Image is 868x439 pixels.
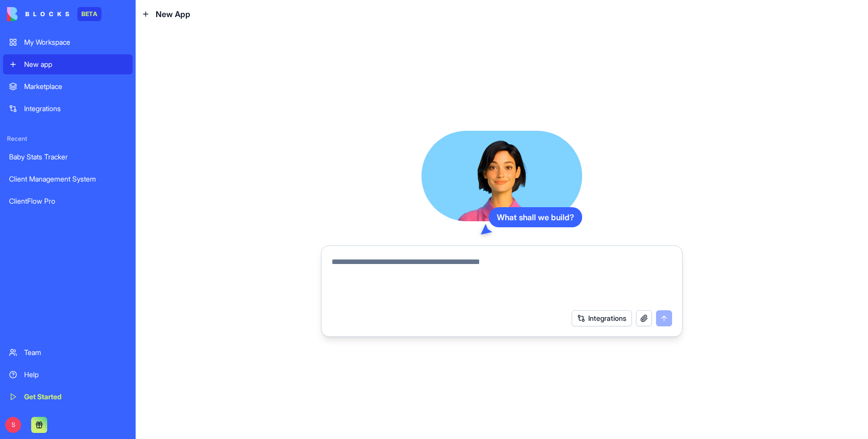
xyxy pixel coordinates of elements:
div: Team [24,347,127,358]
a: Baby Stats Tracker [3,147,133,167]
a: Marketplace [3,76,133,97]
div: My Workspace [24,37,127,47]
div: Client Management System [9,174,127,184]
a: New app [3,54,133,74]
div: ClientFlow Pro [9,196,127,206]
span: New App [156,8,190,20]
div: What shall we build? [489,207,582,227]
div: BETA [77,7,101,21]
a: My Workspace [3,32,133,52]
span: S [5,417,21,433]
div: Get Started [24,392,127,402]
a: Team [3,342,133,363]
a: Integrations [3,99,133,119]
a: BETA [7,7,101,21]
div: Integrations [24,104,127,114]
img: logo [7,7,69,21]
a: ClientFlow Pro [3,191,133,211]
button: Integrations [572,310,632,326]
div: Marketplace [24,81,127,92]
a: Client Management System [3,169,133,189]
span: Recent [3,135,133,143]
div: New app [24,59,127,69]
a: Get Started [3,387,133,407]
a: Help [3,365,133,385]
div: Baby Stats Tracker [9,152,127,162]
div: Help [24,370,127,380]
